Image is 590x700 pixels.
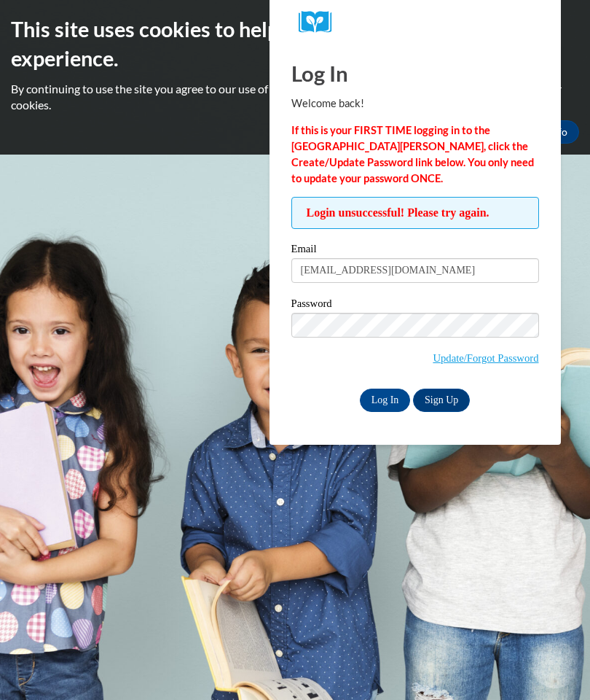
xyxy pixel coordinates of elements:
[291,197,539,229] span: Login unsuccessful! Please try again.
[291,124,534,184] strong: If this is your FIRST TIME logging in to the [GEOGRAPHIC_DATA][PERSON_NAME], click the Create/Upd...
[291,244,539,258] label: Email
[291,298,539,313] label: Password
[360,389,411,412] input: Log In
[11,15,579,74] h2: This site uses cookies to help improve your learning experience.
[291,96,539,112] p: Welcome back!
[291,58,539,88] h1: Log In
[413,389,470,412] a: Sign Up
[433,352,538,364] a: Update/Forgot Password
[11,81,579,113] p: By continuing to use the site you agree to our use of cookies. Use the ‘More info’ button to read...
[532,642,578,688] iframe: Button to launch messaging window
[299,11,532,34] a: COX Campus
[299,11,342,34] img: Logo brand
